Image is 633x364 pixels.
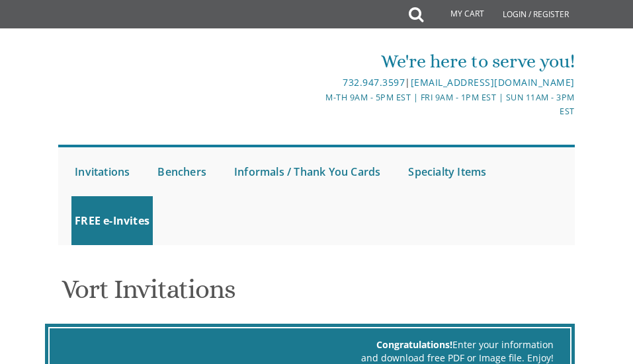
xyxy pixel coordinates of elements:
[343,76,405,89] a: 732.947.3597
[405,147,489,196] a: Specialty Items
[422,1,493,28] a: My Cart
[71,147,133,196] a: Invitations
[231,147,384,196] a: Informals / Thank You Cards
[376,338,452,351] span: Congratulations!
[71,196,153,245] a: FREE e-Invites
[317,48,575,75] div: We're here to serve you!
[317,91,575,119] div: M-Th 9am - 5pm EST | Fri 9am - 1pm EST | Sun 11am - 3pm EST
[66,338,554,351] div: Enter your information
[411,76,575,89] a: [EMAIL_ADDRESS][DOMAIN_NAME]
[154,147,210,196] a: Benchers
[62,275,572,314] h1: Vort Invitations
[317,75,575,91] div: |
